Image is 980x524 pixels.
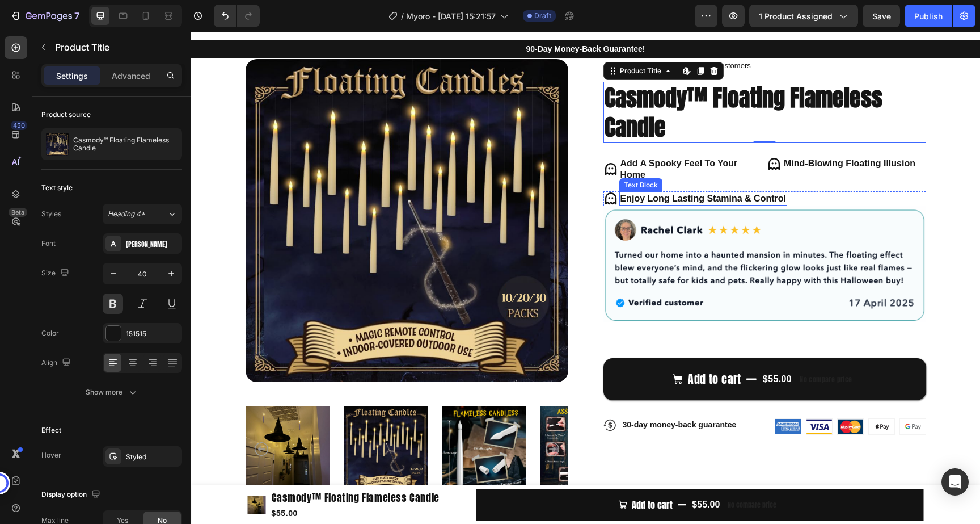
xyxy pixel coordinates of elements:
[749,5,858,27] button: 1 product assigned
[863,5,900,27] button: Save
[55,40,178,54] p: Product Title
[441,465,481,481] div: Add to cart
[214,5,260,27] div: Undo/Redo
[609,344,661,351] p: No compare price
[41,382,182,403] button: Show more
[41,355,73,371] div: Align
[126,329,179,339] div: 151515
[41,328,59,338] div: Color
[126,452,179,462] div: Styled
[11,121,27,130] div: 450
[914,10,943,22] div: Publish
[905,5,952,27] button: Publish
[406,10,496,22] span: Myoro - [DATE] 15:21:57
[593,127,724,136] strong: Mind-Blowing Floating Illusion
[412,326,735,368] button: Add to cart
[412,50,735,111] h1: Casmody™ Floating Flameless Candle
[429,162,595,171] strong: Enjoy Long Lasting Stamina & Control
[108,209,145,219] span: Heading 4*
[41,209,61,219] div: Styles
[41,425,61,435] div: Effect
[647,387,672,402] img: gempages_581594760653832931-4c1e85da-17b1-4118-b431-779766614160.png
[285,457,732,489] button: Add to cart
[941,468,969,496] div: Open Intercom Messenger
[401,10,404,22] span: /
[537,469,585,476] p: No compare price
[500,464,530,483] div: $55.00
[615,387,641,402] img: gempages_581594760653832931-eb064c2d-f624-43a6-ac81-4fd09578fce5.png
[41,450,61,460] div: Hover
[41,487,103,502] div: Display option
[41,238,56,249] div: Font
[9,208,27,217] div: Beta
[872,11,891,21] span: Save
[191,32,980,524] iframe: To enrich screen reader interactions, please activate Accessibility in Grammarly extension settings
[432,388,546,398] p: 30-day money-back guarantee
[354,410,368,424] button: Carousel Next Arrow
[571,339,602,356] div: $55.00
[41,183,73,193] div: Text style
[592,125,725,139] div: To enrich screen reader interactions, please activate Accessibility in Grammarly extension settings
[56,70,88,82] p: Settings
[5,5,85,27] button: 7
[430,148,469,158] div: Text Block
[709,387,734,402] img: gempages_581594760653832931-ac7f6712-10fd-4711-a7ba-8d80bbe0a445.png
[46,133,69,156] img: product feature img
[468,28,560,40] p: 122,000+ Happy Customers
[41,110,91,120] div: Product source
[412,174,735,290] img: gempages_581594760653832931-bc7883de-194d-4ed7-a6ac-159f70274269.png
[429,127,547,148] strong: Add A Spooky Feel To Your Home
[41,266,71,281] div: Size
[126,239,179,249] div: [PERSON_NAME]
[74,9,79,23] p: 7
[428,125,572,151] div: To enrich screen reader interactions, please activate Accessibility in Grammarly extension settings
[86,387,138,398] div: Show more
[759,10,833,22] span: 1 product assigned
[534,11,551,21] span: Draft
[112,70,150,82] p: Advanced
[64,410,77,424] button: Carousel Back Arrow
[426,34,472,44] div: Product Title
[1,11,788,23] p: 90-Day Money-Back Guarantee!
[73,136,178,152] p: Casmody™ Floating Flameless Candle
[497,340,550,355] div: Add to cart
[678,387,703,402] img: gempages_581594760653832931-5831f876-4fef-4166-80e6-d0936e2fb73c.png
[103,204,182,224] button: Heading 4*
[584,387,610,402] img: gempages_581594760653832931-84dad615-da09-47df-8b43-3f495562a1cd.png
